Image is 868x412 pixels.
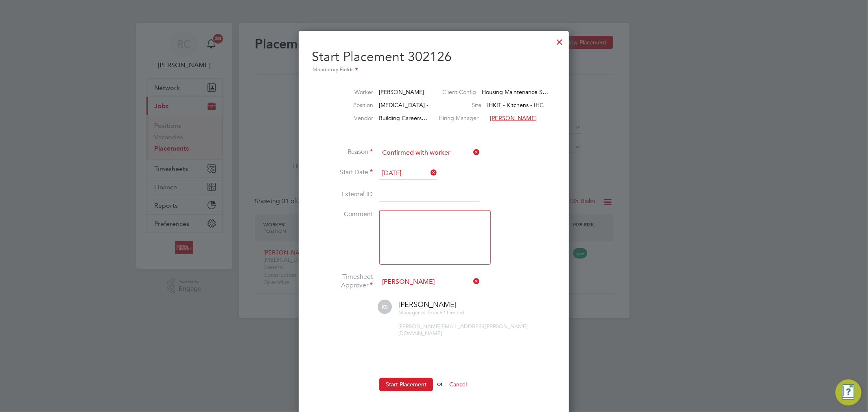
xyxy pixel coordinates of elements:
h2: Start Placement 302126 [312,42,556,75]
input: Select one [379,167,437,180]
label: Site [449,101,481,109]
span: [PERSON_NAME] [379,88,424,96]
label: Reason [312,148,373,156]
span: IHKIT - Kitchens - IHC [487,101,544,109]
label: Timesheet Approver [312,273,373,290]
span: [PERSON_NAME] [398,300,457,309]
label: External ID [312,190,373,199]
label: Worker [328,88,373,96]
label: Hiring Manager [439,114,484,122]
input: Select one [379,147,480,159]
input: Search for... [379,276,480,288]
span: [MEDICAL_DATA] - General C… [379,101,462,109]
li: or [312,378,556,399]
div: Mandatory Fields [312,66,556,75]
label: Comment [312,210,373,219]
span: [PERSON_NAME][EMAIL_ADDRESS][PERSON_NAME][DOMAIN_NAME] [398,323,527,337]
label: Start Date [312,168,373,177]
button: Start Placement [379,378,433,391]
span: Torus62 Limited [427,309,464,316]
label: Client Config [442,88,476,96]
span: Building Careers… [379,114,427,122]
label: Vendor [328,114,373,122]
span: KS [378,300,392,314]
span: Housing Maintenance S… [482,88,548,96]
span: Manager at [398,309,426,316]
span: [PERSON_NAME] [490,114,537,122]
button: Engage Resource Center [835,379,861,405]
button: Cancel [443,378,473,391]
label: Position [328,101,373,109]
